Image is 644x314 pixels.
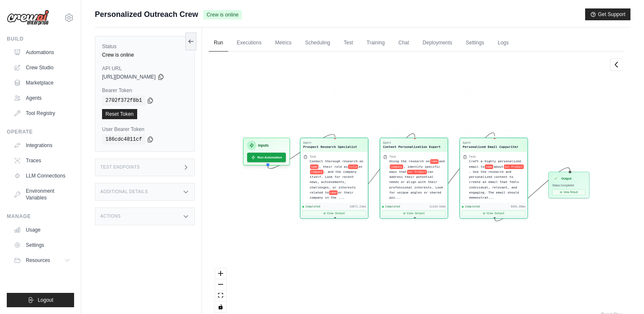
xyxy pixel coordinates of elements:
[439,159,445,163] span: and
[102,74,156,80] span: [URL][DOMAIN_NAME]
[215,279,226,290] button: zoom out
[310,164,318,169] span: name
[26,257,50,264] span: Resources
[102,109,137,119] a: Reset Token
[561,176,572,181] h3: Output
[511,205,525,209] div: 8491.68ms
[7,10,49,26] img: Logo
[10,238,74,252] a: Settings
[393,34,414,52] a: Chat
[382,210,446,216] button: View Output
[310,155,316,158] div: Task
[232,34,267,52] a: Executions
[585,8,630,20] button: Get Support
[389,159,429,163] span: Using the research on
[459,138,528,219] div: AgentPersonalized Email CopywriterTaskCraft a highly personalized email tonameaboutour Product. U...
[504,164,524,169] span: our Product
[469,159,521,168] span: Craft a highly personalized email to
[335,134,415,217] g: Edge from e733f73ef87793872fc20db41adb8400 to 19c744607e0123d9e588ead84d95160d
[362,34,390,52] a: Training
[215,268,226,279] button: zoom in
[305,205,320,209] span: Completed
[95,8,198,20] span: Personalized Outreach Crew
[310,159,363,163] span: Conduct thorough research on
[310,191,354,199] span: or their company in the ...
[100,214,121,219] h3: Actions
[415,133,495,217] g: Edge from 19c744607e0123d9e588ead84d95160d to ffdc26bf802e2d3c7475ae355c72163f
[100,165,140,170] h3: Test Endpoints
[319,165,348,169] span: , their role as
[102,43,188,50] label: Status
[268,134,335,169] g: Edge from inputsNode to e733f73ef87793872fc20db41adb8400
[494,165,503,169] span: about
[38,297,53,303] span: Logout
[10,91,74,105] a: Agents
[10,106,74,120] a: Tool Registry
[102,96,145,106] code: 2702f372f8b1
[102,87,188,94] label: Bearer Token
[469,170,519,199] span: . Use the research and personalized content to create an email that feels individual, relevant, a...
[102,52,188,58] div: Crew is online
[390,164,404,169] span: company
[10,184,74,205] a: Environment Variables
[492,34,514,52] a: Logs
[10,139,74,152] a: Integrations
[300,34,335,52] a: Scheduling
[310,159,365,200] div: Conduct thorough research on {name}, their role as {title} at {company}, and the company itself. ...
[215,301,226,312] button: toggle interactivity
[389,165,440,174] span: , identify specific ways that
[215,290,226,301] button: fit view
[465,205,480,209] span: Completed
[258,143,269,148] h3: Inputs
[461,34,489,52] a: Settings
[552,189,586,195] button: View Result
[389,170,443,199] span: can address their potential needs or align with their professional interests. Look for unique ang...
[102,65,188,72] label: API URL
[303,145,357,149] div: Prospect Research Specialist
[302,210,366,216] button: View Output
[10,254,74,267] button: Resources
[380,138,448,219] div: AgentContent Personalization ExpertTaskUsing the research onnameandcompany, identify specific way...
[203,10,242,19] span: Crew is online
[389,155,396,158] div: Task
[270,34,297,52] a: Metrics
[385,205,400,209] span: Completed
[303,141,357,145] div: Agent
[417,34,457,52] a: Deployments
[495,168,570,221] g: Edge from ffdc26bf802e2d3c7475ae355c72163f to outputNode
[209,34,228,52] a: Run
[548,172,589,198] div: OutputStatus:CompletedView Result
[469,159,525,200] div: Craft a highly personalized email to {name} about {our Product}. Use the research and personalize...
[10,61,74,74] a: Crew Studio
[463,141,519,145] div: Agent
[485,164,493,169] span: name
[552,184,574,188] span: Status: Completed
[429,205,446,209] div: 11143.54ms
[329,190,338,195] span: name
[243,138,290,166] div: InputsRun Automation
[469,155,476,158] div: Task
[10,46,74,59] a: Automations
[102,134,145,145] code: 186cdc4811cf
[310,169,323,174] span: company
[339,34,358,52] a: Test
[463,145,519,149] div: Personalized Email Copywriter
[100,189,148,194] h3: Additional Details
[7,213,74,220] div: Manage
[389,159,445,200] div: Using the research on {name} and {company}, identify specific ways that {our Product} can address...
[7,293,74,307] button: Logout
[407,169,427,174] span: our Product
[10,223,74,237] a: Usage
[215,268,226,312] div: React Flow controls
[102,126,188,133] label: User Bearer Token
[10,76,74,90] a: Marketplace
[10,169,74,183] a: LLM Connections
[350,205,366,209] div: 19071.21ms
[247,153,286,162] button: Run Automation
[348,164,358,169] span: title
[383,141,440,145] div: Agent
[300,138,368,219] div: AgentProspect Research SpecialistTaskConduct thorough research onname, their role astitleatcompan...
[462,210,526,216] button: View Output
[7,128,74,135] div: Operate
[430,159,439,164] span: name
